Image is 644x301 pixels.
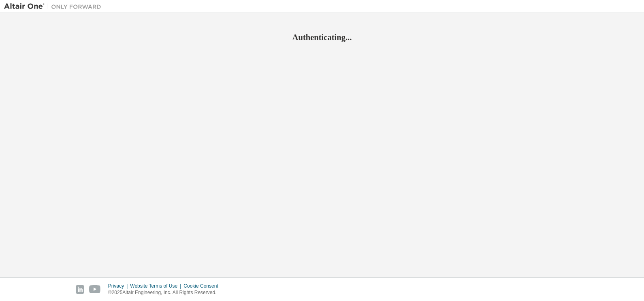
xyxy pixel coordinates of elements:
[108,283,130,289] div: Privacy
[130,283,183,289] div: Website Terms of Use
[108,289,223,296] p: © 2025 Altair Engineering, Inc. All Rights Reserved.
[4,32,640,43] h2: Authenticating...
[4,2,105,11] img: Altair One
[89,285,101,294] img: youtube.svg
[76,285,84,294] img: linkedin.svg
[183,283,223,289] div: Cookie Consent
